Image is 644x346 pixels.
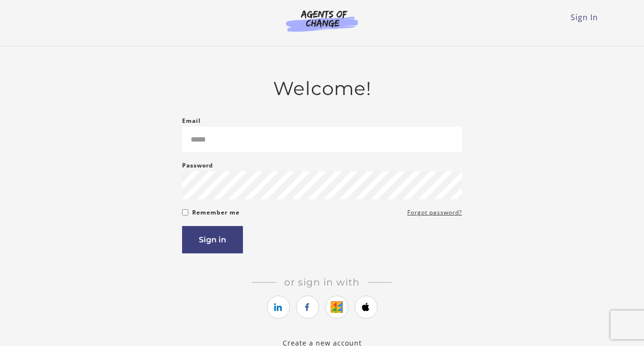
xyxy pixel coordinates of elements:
[276,10,368,32] img: Agents of Change Logo
[182,160,213,171] label: Password
[355,296,378,319] a: https://courses.thinkific.com/users/auth/apple?ss%5Breferral%5D=&ss%5Buser_return_to%5D=https%3A%...
[192,207,240,218] label: Remember me
[182,226,243,253] button: Sign in
[571,12,598,23] a: Sign In
[276,276,368,288] span: Or sign in with
[296,296,319,319] a: https://courses.thinkific.com/users/auth/facebook?ss%5Breferral%5D=&ss%5Buser_return_to%5D=https%...
[267,296,290,319] a: https://courses.thinkific.com/users/auth/linkedin?ss%5Breferral%5D=&ss%5Buser_return_to%5D=https%...
[325,296,348,319] a: https://courses.thinkific.com/users/auth/google?ss%5Breferral%5D=&ss%5Buser_return_to%5D=https%3A...
[182,77,462,100] h2: Welcome!
[182,115,201,127] label: Email
[407,207,462,218] a: Forgot password?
